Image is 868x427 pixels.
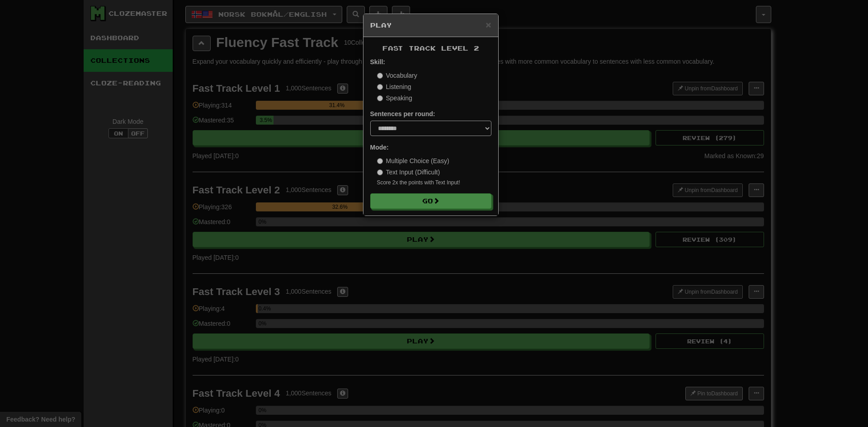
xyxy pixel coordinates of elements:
label: Speaking [377,94,412,103]
button: Close [486,20,491,29]
span: × [486,19,491,30]
span: Fast Track Level 2 [382,44,479,52]
label: Multiple Choice (Easy) [377,156,449,165]
input: Vocabulary [377,73,383,79]
button: Go [370,193,491,209]
input: Multiple Choice (Easy) [377,158,383,164]
input: Text Input (Difficult) [377,169,383,175]
label: Text Input (Difficult) [377,168,440,177]
strong: Skill: [370,58,385,66]
strong: Mode: [370,144,389,151]
input: Listening [377,84,383,90]
label: Vocabulary [377,71,417,80]
label: Listening [377,82,411,91]
small: Score 2x the points with Text Input ! [377,179,491,187]
h5: Play [370,21,491,30]
label: Sentences per round: [370,109,435,118]
input: Speaking [377,95,383,101]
